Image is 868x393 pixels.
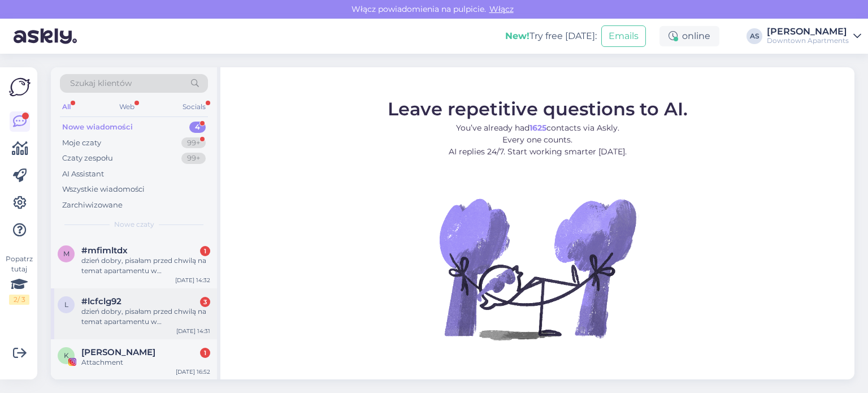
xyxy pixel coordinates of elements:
div: dzień dobry, pisałam przed chwilą na temat apartamentu w [GEOGRAPHIC_DATA] przy ul. [PERSON_NAME]... [81,256,210,276]
div: AI Assistant [62,169,104,180]
span: Leave repetitive questions to AI. [388,98,688,120]
div: Attachment [81,357,210,368]
span: Szukaj klientów [70,77,132,89]
div: Socials [180,100,208,114]
div: [DATE] 14:31 [176,327,210,335]
div: 1 [200,246,210,256]
span: K [64,351,69,360]
img: Askly Logo [9,76,31,98]
div: [DATE] 16:52 [176,368,210,376]
span: l [64,300,68,309]
img: No Chat active [436,167,639,370]
div: Zarchiwizowane [62,200,123,211]
span: #lcfclg92 [81,296,121,306]
b: New! [505,31,530,41]
p: You’ve already had contacts via Askly. Every one counts. AI replies 24/7. Start working smarter [... [388,122,688,158]
span: #mfimltdx [81,245,128,256]
div: Web [117,100,137,114]
span: m [63,249,70,258]
button: Emails [601,25,646,47]
span: Nowe czaty [114,219,154,230]
div: dzień dobry, pisałam przed chwilą na temat apartamentu w [GEOGRAPHIC_DATA] przy ul. [PERSON_NAME]... [81,306,210,327]
div: Downtown Apartments [767,36,849,45]
div: 3 [200,297,210,307]
div: Popatrz tutaj [9,254,29,305]
div: 1 [200,348,210,358]
div: All [60,100,73,114]
div: 4 [189,122,206,133]
div: Try free [DATE]: [505,29,597,43]
span: Włącz [486,4,517,14]
div: 2 / 3 [9,295,29,305]
div: 99+ [181,137,206,149]
div: online [659,26,719,46]
div: Czaty zespołu [62,153,113,164]
div: AS [747,28,762,44]
b: 1625 [530,123,546,133]
div: [DATE] 14:32 [175,276,210,284]
div: [PERSON_NAME] [767,27,849,36]
div: 99+ [181,153,206,164]
a: [PERSON_NAME]Downtown Apartments [767,27,861,45]
div: Nowe wiadomości [62,122,133,133]
div: Wszystkie wiadomości [62,184,145,195]
div: Moje czaty [62,137,101,149]
span: Katarzyna M. [81,347,155,357]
